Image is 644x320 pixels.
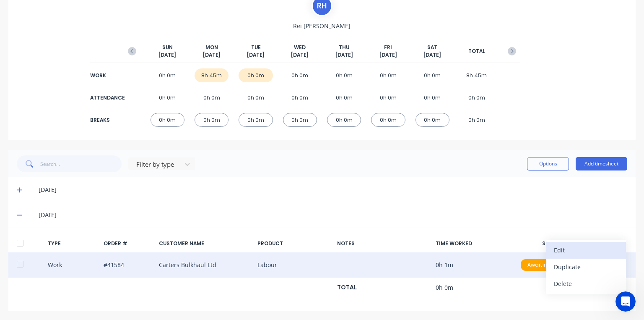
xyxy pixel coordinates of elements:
div: ORDER # [104,240,152,247]
div: 0h 0m [151,113,184,127]
input: Search... [40,155,122,172]
div: 0h 0m [283,113,317,127]
span: THU [339,44,349,51]
div: CUSTOMER NAME [159,240,250,247]
div: 0h 0m [415,91,449,105]
div: Duplicate [554,261,618,273]
div: 0h 0m [239,68,273,82]
div: 0h 0m [371,68,405,82]
div: Awaiting Approval [521,259,584,271]
div: 0h 0m [239,113,273,127]
div: STATUS [515,240,589,247]
div: 8h 45m [195,68,229,82]
div: BREAKS [90,116,124,124]
span: Rei [PERSON_NAME] [293,21,351,30]
div: 0h 0m [460,113,493,127]
span: [DATE] [291,51,309,59]
div: Delete [554,278,618,290]
div: 0h 0m [151,68,184,82]
div: 0h 0m [415,68,449,82]
span: [DATE] [203,51,221,59]
div: 0h 0m [283,68,317,82]
button: Options [527,157,569,170]
div: NOTES [337,240,428,247]
div: 0h 0m [371,113,405,127]
div: WORK [90,72,124,79]
span: [DATE] [379,51,397,59]
div: [DATE] [39,210,627,220]
button: Add timesheet [576,157,627,170]
span: [DATE] [423,51,441,59]
div: 0h 0m [195,91,229,105]
span: FRI [384,44,392,51]
div: 0h 0m [239,91,273,105]
div: 0h 0m [415,113,449,127]
div: 0h 0m [327,68,361,82]
div: 0h 0m [283,91,317,105]
div: 8h 45m [460,68,493,82]
span: SUN [162,44,173,51]
div: PRODUCT [257,240,331,247]
div: TIME WORKED [436,240,509,247]
span: [DATE] [158,51,176,59]
div: [DATE] [39,185,627,194]
div: 0h 0m [151,91,184,105]
span: WED [294,44,306,51]
div: ATTENDANCE [90,94,124,102]
div: 0h 0m [327,91,361,105]
div: Edit [554,244,618,256]
span: MON [205,44,218,51]
span: [DATE] [247,51,265,59]
div: 0h 0m [460,91,493,105]
iframe: Intercom live chat [615,291,636,312]
div: 0h 0m [195,113,229,127]
span: TOTAL [468,47,485,55]
div: 0h 0m [371,91,405,105]
div: 0h 0m [327,113,361,127]
div: TYPE [48,240,96,247]
span: TUE [251,44,261,51]
span: [DATE] [335,51,353,59]
span: SAT [427,44,437,51]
